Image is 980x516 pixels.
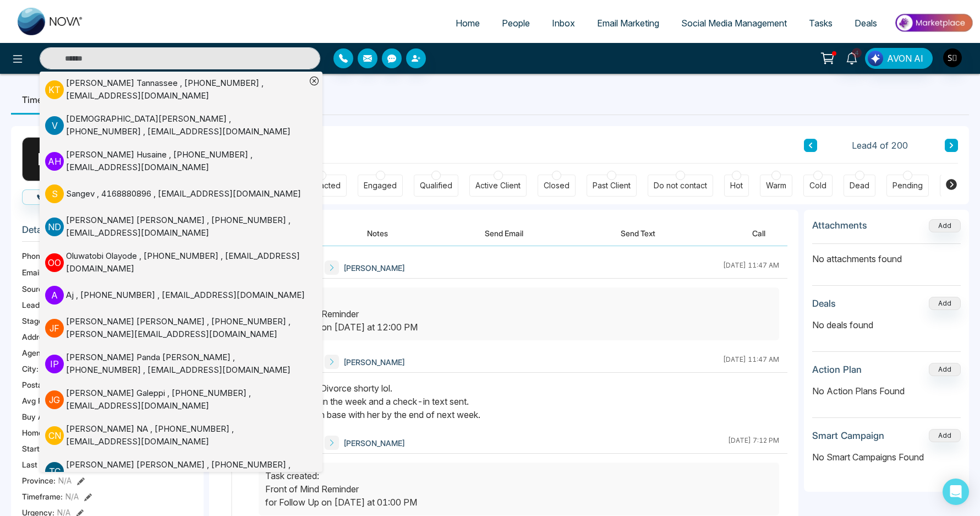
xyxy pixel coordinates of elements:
[22,379,67,390] span: Postal Code :
[22,299,62,311] span: Lead Type:
[929,297,961,310] button: Add
[654,180,707,191] div: Do not contact
[66,77,306,102] div: [PERSON_NAME] Tannassee , [PHONE_NUMBER] , [EMAIL_ADDRESS][DOMAIN_NAME]
[45,355,64,373] p: I P
[929,219,961,232] button: Add
[22,459,90,470] span: Last Contact Date :
[812,318,961,332] p: No deals found
[22,443,61,454] span: Start Date :
[343,437,405,449] span: [PERSON_NAME]
[22,137,66,181] div: I P
[812,244,961,265] p: No attachments found
[22,189,75,205] button: Call
[66,188,301,200] div: Sangev , 4168880896 , [EMAIL_ADDRESS][DOMAIN_NAME]
[552,18,575,29] span: Inbox
[887,52,923,65] span: AVON AI
[812,430,884,441] h3: Smart Campaign
[22,363,39,374] span: City :
[850,180,869,191] div: Dead
[456,18,480,29] span: Home
[599,221,677,246] button: Send Text
[844,13,888,34] a: Deals
[597,18,659,29] span: Email Marketing
[45,286,64,305] p: A
[855,18,877,29] span: Deals
[66,214,306,239] div: [PERSON_NAME] [PERSON_NAME] , [PHONE_NUMBER] , [EMAIL_ADDRESS][DOMAIN_NAME]
[730,180,743,191] div: Hot
[364,180,397,191] div: Engaged
[929,429,961,442] button: Add
[445,13,491,34] a: Home
[66,387,306,412] div: [PERSON_NAME] Galeppi , [PHONE_NUMBER] , [EMAIL_ADDRESS][DOMAIN_NAME]
[11,85,68,115] li: Timeline
[593,180,631,191] div: Past Client
[45,80,64,99] p: K T
[730,221,787,246] button: Call
[865,48,933,69] button: AVON AI
[502,18,530,29] span: People
[22,224,193,241] h3: Details
[45,116,64,135] p: V
[723,260,779,275] div: [DATE] 11:47 AM
[943,479,969,505] div: Open Intercom Messenger
[45,253,64,272] p: O O
[22,250,47,262] span: Phone:
[681,18,787,29] span: Social Media Management
[66,289,305,302] div: Aj , [PHONE_NUMBER] , [EMAIL_ADDRESS][DOMAIN_NAME]
[22,267,43,278] span: Email:
[812,364,862,375] h3: Action Plan
[66,250,306,275] div: Oluwatobi Olayode , [PHONE_NUMBER] , [EMAIL_ADDRESS][DOMAIN_NAME]
[22,411,57,422] span: Buy Area :
[929,220,961,230] span: Add
[839,48,865,67] a: 4
[812,298,836,309] h3: Deals
[809,18,833,29] span: Tasks
[45,218,64,236] p: N D
[22,283,50,295] span: Source:
[22,395,91,406] span: Avg Property Price :
[463,221,545,246] button: Send Email
[420,180,452,191] div: Qualified
[22,347,46,359] span: Agent:
[893,180,923,191] div: Pending
[22,491,63,502] span: Timeframe :
[812,450,961,464] p: No Smart Campaigns Found
[66,459,306,484] div: [PERSON_NAME] [PERSON_NAME] , [PHONE_NUMBER] , [EMAIL_ADDRESS][DOMAIN_NAME]
[45,184,64,203] p: S
[22,475,56,486] span: Province :
[809,180,826,191] div: Cold
[852,139,908,152] span: Lead 4 of 200
[45,390,64,409] p: J G
[66,316,306,340] div: [PERSON_NAME] [PERSON_NAME] , [PHONE_NUMBER] , [PERSON_NAME][EMAIL_ADDRESS][DOMAIN_NAME]
[728,436,779,450] div: [DATE] 7:12 PM
[58,475,72,486] span: N/A
[66,423,306,448] div: [PERSON_NAME] NA , [PHONE_NUMBER] , [EMAIL_ADDRESS][DOMAIN_NAME]
[475,180,521,191] div: Active Client
[45,462,64,481] p: T C
[343,262,405,274] span: [PERSON_NAME]
[943,48,962,67] img: User Avatar
[18,8,84,35] img: Nova CRM Logo
[491,13,541,34] a: People
[544,180,570,191] div: Closed
[723,355,779,369] div: [DATE] 11:47 AM
[929,363,961,376] button: Add
[65,491,79,502] span: N/A
[45,152,64,171] p: A H
[766,180,786,191] div: Warm
[852,48,862,58] span: 4
[45,426,64,445] p: C N
[868,51,883,66] img: Lead Flow
[22,427,65,438] span: Home Type :
[345,221,410,246] button: Notes
[894,10,973,35] img: Market-place.gif
[670,13,798,34] a: Social Media Management
[541,13,586,34] a: Inbox
[66,149,306,173] div: [PERSON_NAME] Husaine , [PHONE_NUMBER] , [EMAIL_ADDRESS][DOMAIN_NAME]
[343,356,405,368] span: [PERSON_NAME]
[45,319,64,338] p: J F
[586,13,670,34] a: Email Marketing
[22,315,45,327] span: Stage:
[812,384,961,398] p: No Action Plans Found
[66,113,306,138] div: [DEMOGRAPHIC_DATA][PERSON_NAME] , [PHONE_NUMBER] , [EMAIL_ADDRESS][DOMAIN_NAME]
